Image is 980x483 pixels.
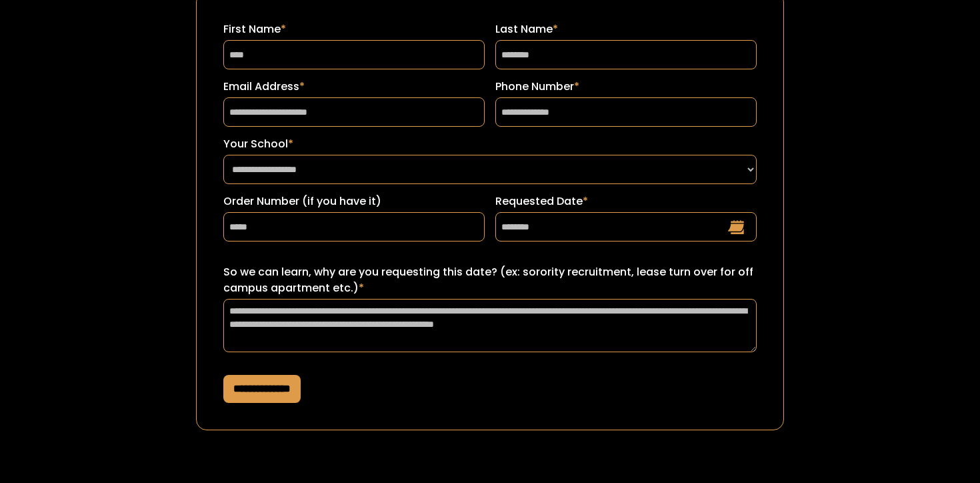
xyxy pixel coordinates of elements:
[223,264,757,296] label: So we can learn, why are you requesting this date? (ex: sorority recruitment, lease turn over for...
[495,79,757,95] label: Phone Number
[223,79,485,95] label: Email Address
[223,136,757,152] label: Your School
[495,193,757,209] label: Requested Date
[495,21,757,37] label: Last Name
[223,193,485,209] label: Order Number (if you have it)
[223,21,485,37] label: First Name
